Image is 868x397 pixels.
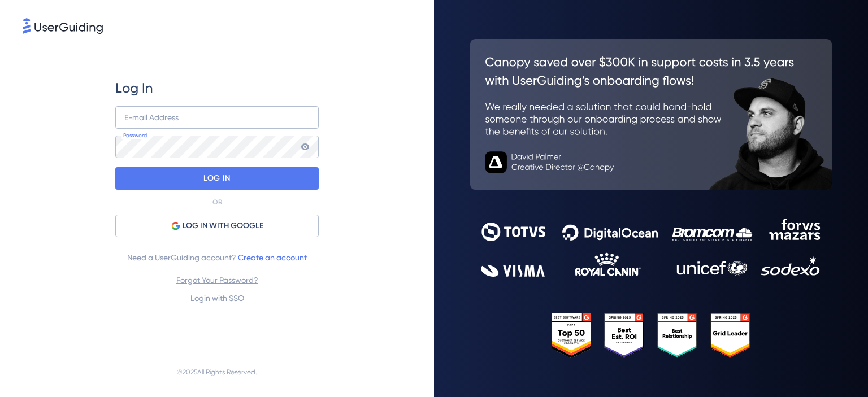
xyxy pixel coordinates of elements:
[183,219,263,233] span: LOG IN WITH GOOGLE
[23,18,103,34] img: 8faab4ba6bc7696a72372aa768b0286c.svg
[552,313,750,358] img: 25303e33045975176eb484905ab012ff.svg
[212,198,222,207] p: OR
[127,251,307,264] span: Need a UserGuiding account?
[176,276,258,285] a: Forgot Your Password?
[481,219,821,276] img: 9302ce2ac39453076f5bc0f2f2ca889b.svg
[115,106,319,129] input: example@company.com
[203,169,230,187] p: LOG IN
[177,365,257,379] span: © 2025 All Rights Reserved.
[190,294,244,303] a: Login with SSO
[470,39,832,190] img: 26c0aa7c25a843aed4baddd2b5e0fa68.svg
[115,79,153,97] span: Log In
[238,253,307,262] a: Create an account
